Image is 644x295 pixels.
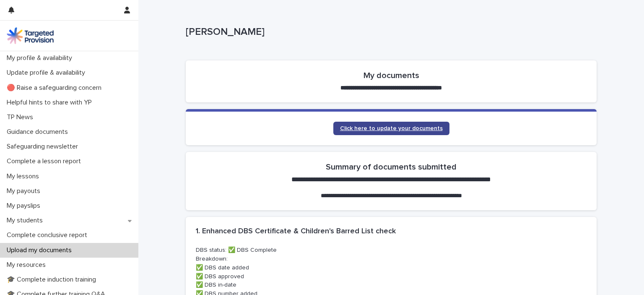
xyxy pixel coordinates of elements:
p: 🔴 Raise a safeguarding concern [3,84,108,92]
p: Guidance documents [3,128,75,136]
p: Complete conclusive report [3,231,94,239]
p: My lessons [3,172,46,180]
p: Helpful hints to share with YP [3,99,99,107]
p: My payslips [3,202,47,210]
p: Complete a lesson report [3,157,88,165]
p: My students [3,217,49,225]
h2: Summary of documents submitted [326,162,457,172]
p: My payouts [3,187,47,195]
h2: 1. Enhanced DBS Certificate & Children's Barred List check [196,227,396,236]
p: Safeguarding newsletter [3,143,85,151]
p: My profile & availability [3,54,79,62]
p: [PERSON_NAME] [186,26,593,38]
p: Upload my documents [3,246,78,254]
h2: My documents [364,70,419,81]
p: TP News [3,113,40,121]
p: 🎓 Complete induction training [3,276,103,284]
a: Click here to update your documents [333,122,449,135]
img: M5nRWzHhSzIhMunXDL62 [7,27,54,44]
span: Click here to update your documents [340,125,443,131]
p: My resources [3,261,52,269]
p: Update profile & availability [3,69,92,77]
